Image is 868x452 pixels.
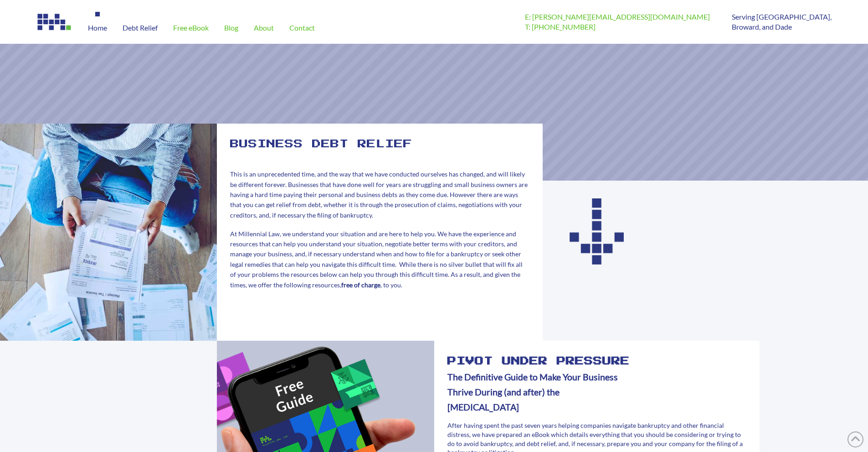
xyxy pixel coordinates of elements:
span: This is an unprecedented time, and the way that we have conducted ourselves has changed, and will... [230,170,528,219]
a: E: [PERSON_NAME][EMAIL_ADDRESS][DOMAIN_NAME] [525,12,710,21]
b: free of charge [341,281,380,289]
a: Blog [216,12,246,44]
img: Image [36,12,73,32]
span: Contact [289,24,315,31]
a: About [246,12,282,44]
a: T: [PHONE_NUMBER] [525,22,596,31]
p: Serving [GEOGRAPHIC_DATA], Broward, and Dade [732,12,832,32]
span: Free eBook [173,24,209,31]
span: Debt Relief [123,24,158,31]
b: Pivot Under Pressure [447,357,630,366]
span: Home [88,24,107,31]
span: Blog [224,24,238,31]
span: , to you. [380,281,402,289]
a: Back to Top [847,431,863,447]
a: Debt Relief [115,12,165,44]
span: About [254,24,274,31]
h2: Business debt relief [230,137,412,152]
a: Free eBook [165,12,216,44]
b: The Definitive Guide to Make Your Business Thrive During (and after) the [MEDICAL_DATA] [447,372,618,413]
a: Home [80,12,115,44]
a: Contact [282,12,323,44]
span: At Millennial Law, we understand your situation and are here to help you. We have the experience ... [230,230,523,289]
